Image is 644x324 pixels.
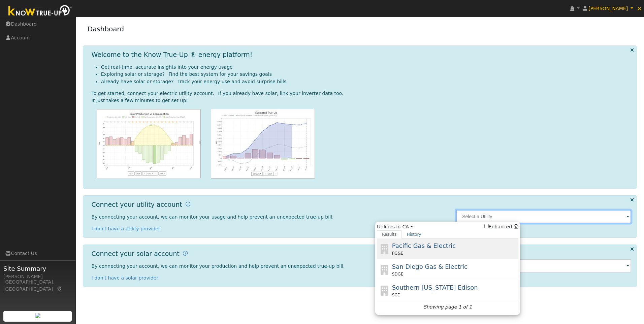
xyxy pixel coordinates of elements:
a: History [402,230,426,238]
span: [PERSON_NAME] [588,6,628,11]
i: Showing page 1 of 1 [423,303,472,311]
span: Site Summary [3,264,72,273]
li: Exploring solar or storage? Find the best system for your savings goals [101,71,632,78]
span: San Diego Gas & Electric [392,263,468,270]
span: Show enhanced providers [484,223,519,230]
a: Results [377,230,402,238]
span: SDGE [392,271,404,277]
span: By connecting your account, we can monitor your usage and help prevent an unexpected true-up bill. [92,214,334,220]
span: × [637,4,642,12]
span: PG&E [392,250,403,256]
span: SCE [392,292,400,298]
img: retrieve [35,313,40,318]
input: Select a Utility [456,210,631,223]
li: Get real-time, accurate insights into your energy usage [101,64,632,71]
span: Southern [US_STATE] Edison [392,284,478,291]
div: It just takes a few minutes to get set up! [92,97,632,104]
li: Already have solar or storage? Track your energy use and avoid surprise bills [101,78,632,85]
a: I don't have a solar provider [92,275,159,281]
div: [GEOGRAPHIC_DATA], [GEOGRAPHIC_DATA] [3,279,72,293]
label: Enhanced [484,223,512,230]
h1: Connect your solar account [92,250,180,258]
div: To get started, connect your electric utility account. If you already have solar, link your inver... [92,90,632,97]
h1: Connect your utility account [92,201,182,208]
a: Dashboard [88,25,124,33]
input: Select an Inverter [456,259,631,272]
input: Enhanced [484,224,489,228]
h1: Welcome to the Know True-Up ® energy platform! [92,51,253,59]
span: Pacific Gas & Electric [392,242,456,249]
img: Know True-Up [5,4,76,19]
div: [PERSON_NAME] [3,273,72,280]
a: I don't have a utility provider [92,226,160,231]
a: CA [402,223,413,230]
span: Utilities in [377,223,518,230]
a: Map [57,286,63,292]
a: Enhanced Providers [514,224,518,229]
span: By connecting your account, we can monitor your production and help prevent an unexpected true-up... [92,263,345,269]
